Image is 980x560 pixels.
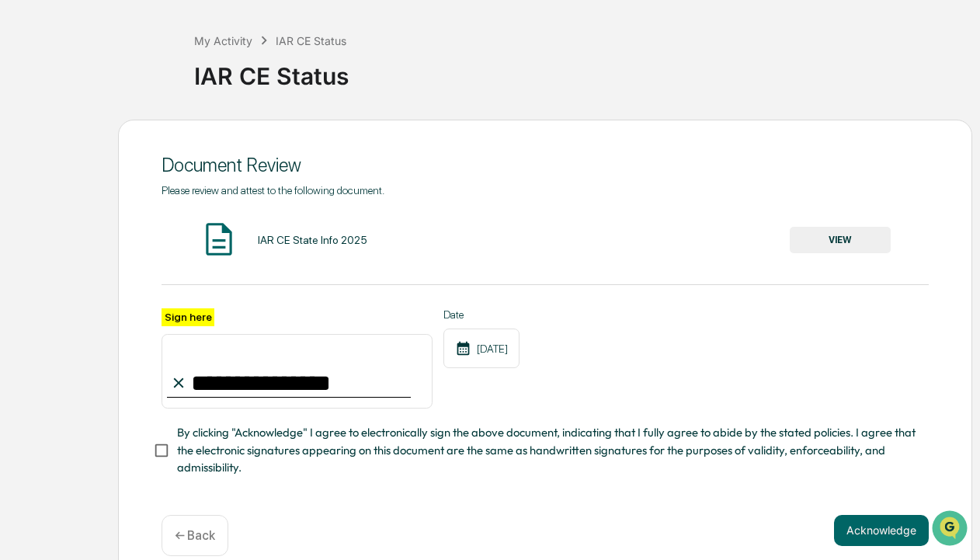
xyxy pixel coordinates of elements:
[276,34,346,47] div: IAR CE Status
[9,218,104,246] a: 🔎Data Lookup
[9,189,106,217] a: 🖐️Preclearance
[31,195,100,210] span: Preclearance
[106,189,199,217] a: 🗄️Attestations
[113,197,125,209] div: 🗄️
[443,308,520,321] label: Date
[162,184,384,197] span: Please review and attest to the following document.
[109,262,188,274] a: Powered byPylon
[31,224,98,240] span: Data Lookup
[16,197,28,209] div: 🖐️
[200,220,238,259] img: Document Icon
[264,123,283,141] button: Start new chat
[155,263,188,274] span: Pylon
[16,32,283,57] p: How can we help?
[128,195,193,210] span: Attestations
[16,226,28,238] div: 🔎
[790,227,891,253] button: VIEW
[177,424,916,476] span: By clicking "Acknowledge" I agree to electronically sign the above document, indicating that I fu...
[16,118,43,146] img: 1746055101610-c473b297-6a78-478c-a979-82029cc54cd1
[53,118,255,134] div: Start new chat
[162,308,214,326] label: Sign here
[194,34,252,47] div: My Activity
[834,515,929,546] button: Acknowledge
[258,234,367,246] div: IAR CE State Info 2025
[40,70,256,86] input: Clear
[443,329,520,368] div: [DATE]
[53,134,196,146] div: We're available if you need us!
[162,154,929,176] div: Document Review
[194,50,972,90] div: IAR CE Status
[175,528,215,543] p: ← Back
[930,509,972,551] iframe: Open customer support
